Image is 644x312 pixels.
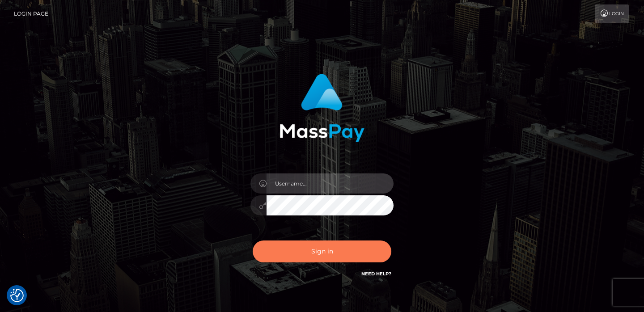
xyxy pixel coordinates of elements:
[361,271,391,277] a: Need Help?
[267,173,394,194] input: Username...
[253,240,391,262] button: Sign in
[14,4,48,23] a: Login Page
[595,4,629,23] a: Login
[10,289,24,302] button: Consent Preferences
[280,74,364,142] img: MassPay Login
[10,289,24,302] img: Revisit consent button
